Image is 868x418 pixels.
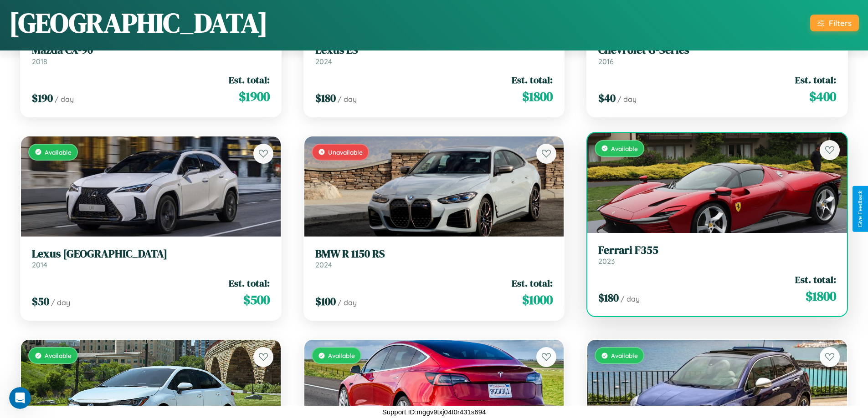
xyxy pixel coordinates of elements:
h3: Chevrolet G-Series [598,44,836,57]
span: $ 50 [32,294,49,309]
span: $ 1800 [522,87,553,106]
span: Available [611,145,638,152]
div: Filters [829,18,852,28]
span: $ 1800 [806,287,836,305]
h3: Lexus [GEOGRAPHIC_DATA] [32,247,270,261]
span: Unavailable [328,148,363,156]
span: $ 100 [315,294,336,309]
iframe: Intercom live chat [9,387,31,409]
a: Lexus ES2024 [315,44,553,66]
span: $ 180 [598,290,619,305]
span: 2024 [315,57,332,66]
span: 2016 [598,57,614,66]
span: 2023 [598,257,615,266]
h3: Ferrari F355 [598,244,836,257]
span: Available [328,352,355,359]
span: / day [51,298,70,307]
a: Mazda CX-902018 [32,44,270,66]
span: Est. total: [795,273,836,286]
span: Est. total: [512,73,553,86]
div: Give Feedback [857,191,863,227]
span: $ 1900 [239,87,270,106]
a: Lexus [GEOGRAPHIC_DATA]2014 [32,247,270,270]
span: $ 180 [315,91,336,106]
span: $ 500 [243,291,270,309]
span: $ 190 [32,91,53,106]
button: Filters [810,15,859,31]
a: Chevrolet G-Series2016 [598,44,836,66]
span: 2018 [32,57,47,66]
h3: BMW R 1150 RS [315,247,553,261]
span: / day [338,298,357,307]
span: $ 1000 [522,291,553,309]
span: / day [55,95,74,104]
span: $ 400 [809,87,836,106]
span: Available [45,352,72,359]
span: Est. total: [229,277,270,290]
span: Est. total: [512,277,553,290]
h1: [GEOGRAPHIC_DATA] [9,4,268,41]
span: Est. total: [795,73,836,86]
span: Available [611,352,638,359]
span: / day [617,95,637,104]
span: Available [45,148,72,156]
a: Ferrari F3552023 [598,244,836,266]
h3: Lexus ES [315,44,553,57]
span: / day [621,294,640,303]
a: BMW R 1150 RS2024 [315,247,553,270]
p: Support ID: mggv9txj04t0r431s694 [382,406,486,418]
span: $ 40 [598,91,616,106]
span: 2024 [315,260,332,269]
h3: Mazda CX-90 [32,44,270,57]
span: Est. total: [229,73,270,86]
span: 2014 [32,260,47,269]
span: / day [338,95,357,104]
